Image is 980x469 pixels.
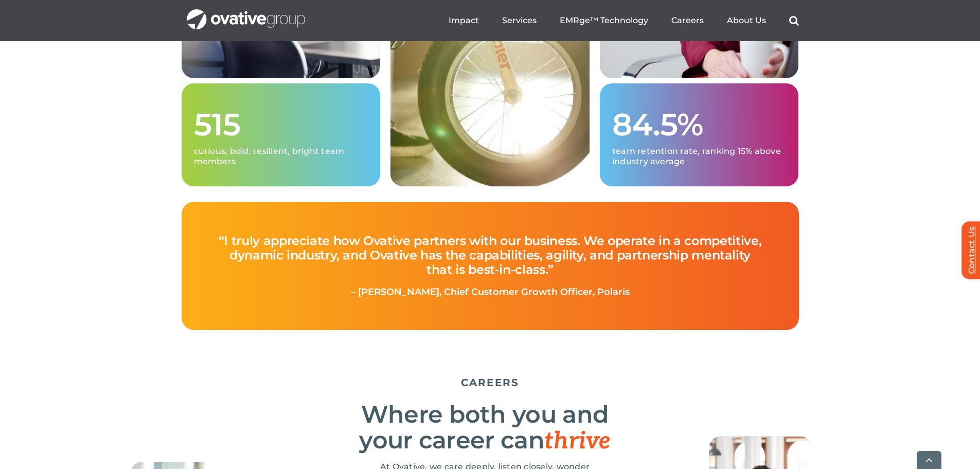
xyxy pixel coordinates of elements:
[612,108,787,141] h1: 84.5%
[187,8,305,18] a: OG_Full_horizontal_WHT
[560,15,648,26] a: EMRge™ Technology
[789,15,799,26] a: Search
[671,15,704,26] a: Careers
[449,4,799,37] nav: Menu
[194,146,368,167] p: curious, bold, resilient, bright team members
[502,15,537,26] a: Services
[182,376,799,389] h5: CAREERS
[194,108,368,141] h1: 515
[171,402,799,454] h2: Where both you and your career can
[449,15,479,26] a: Impact
[544,427,611,456] span: thrive
[206,287,775,298] p: – [PERSON_NAME], Chief Customer Growth Officer, Polaris
[206,223,775,287] h4: “I truly appreciate how Ovative partners with our business. We operate in a competitive, dynamic ...
[727,15,766,26] a: About Us
[612,146,787,167] p: team retention rate, ranking 15% above industry average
